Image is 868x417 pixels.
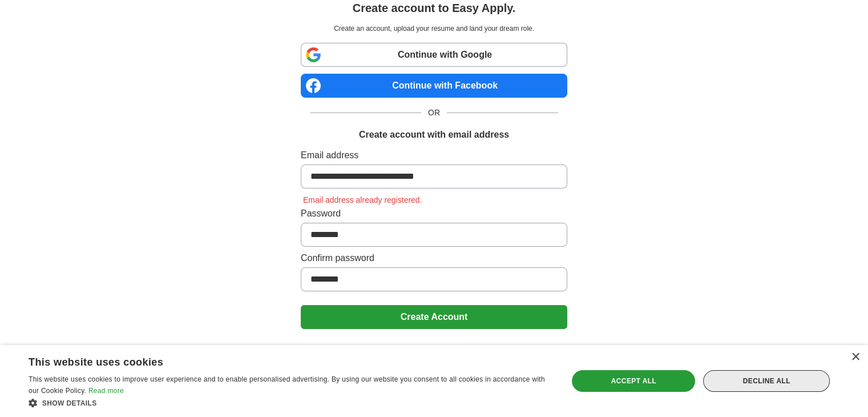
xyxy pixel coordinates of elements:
[572,370,695,392] div: Accept all
[301,195,425,205] span: Email address already registered.
[29,352,523,369] div: This website uses cookies
[301,74,567,98] a: Continue with Facebook
[301,305,567,329] button: Create Account
[303,23,565,34] p: Create an account, upload your resume and land your dream role.
[851,353,859,362] div: Close
[29,397,552,408] div: Show details
[703,370,830,392] div: Decline all
[42,399,97,407] span: Show details
[359,128,509,142] h1: Create account with email address
[421,107,447,119] span: OR
[301,251,567,265] label: Confirm password
[301,207,567,220] label: Password
[29,375,545,395] span: This website uses cookies to improve user experience and to enable personalised advertising. By u...
[88,387,124,395] a: Read more, opens a new window
[301,43,567,67] a: Continue with Google
[301,149,567,162] label: Email address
